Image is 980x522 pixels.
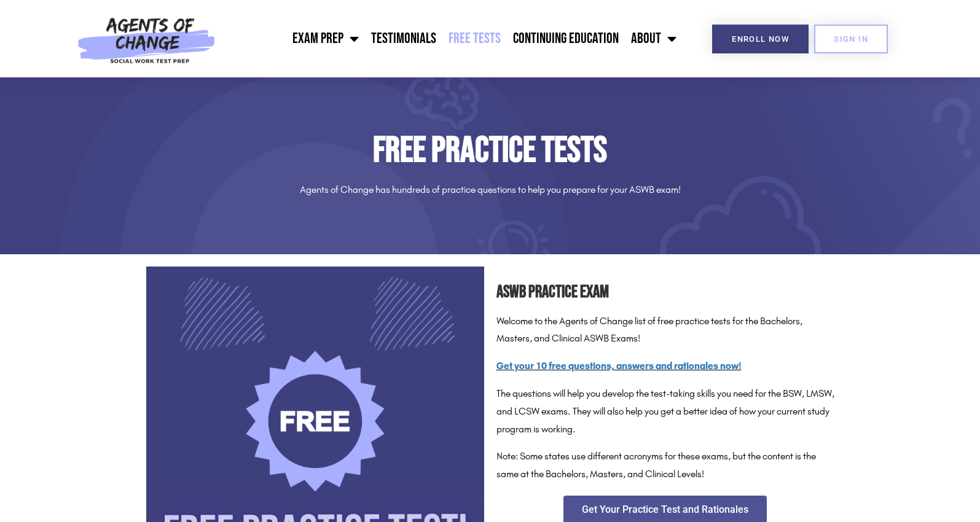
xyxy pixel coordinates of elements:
[496,448,834,483] p: Note: Some states use different acronyms for these exams, but the content is the same at the Bach...
[732,35,789,43] span: Enroll Now
[625,23,683,54] a: About
[496,360,742,372] a: Get your 10 free questions, answers and rationales now!
[146,133,834,169] h1: Free Practice Tests
[286,23,365,54] a: Exam Prep
[814,25,888,53] a: SIGN IN
[496,279,834,306] h2: ASWB Practice Exam
[582,505,748,515] span: Get Your Practice Test and Rationales
[496,385,834,438] p: The questions will help you develop the test-taking skills you need for the BSW, LMSW, and LCSW e...
[365,23,442,54] a: Testimonials
[442,23,507,54] a: Free Tests
[712,25,809,53] a: Enroll Now
[507,23,625,54] a: Continuing Education
[834,35,868,43] span: SIGN IN
[146,181,834,199] p: Agents of Change has hundreds of practice questions to help you prepare for your ASWB exam!
[496,313,834,348] p: Welcome to the Agents of Change list of free practice tests for the Bachelors, Masters, and Clini...
[222,23,683,54] nav: Menu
